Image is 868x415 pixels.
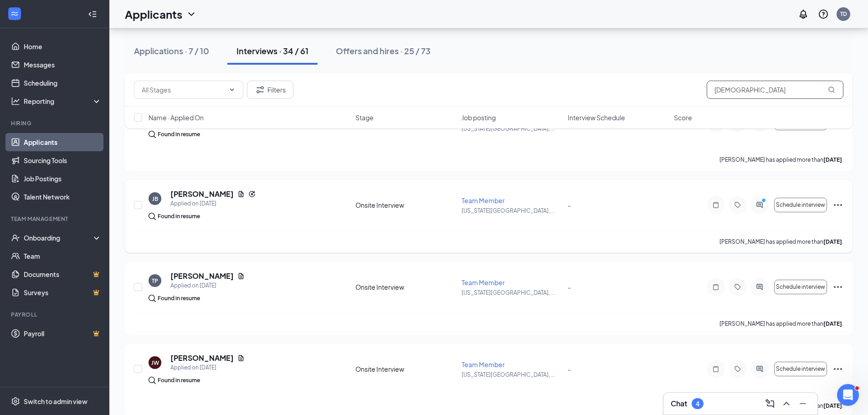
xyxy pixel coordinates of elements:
[11,397,20,406] svg: Settings
[149,377,156,384] img: search.bf7aa3482b7795d4f01b.svg
[11,233,20,242] svg: UserCheck
[710,365,721,373] svg: Note
[149,113,204,122] span: Name · Applied On
[763,396,777,411] button: ComposeMessage
[24,56,102,74] a: Messages
[462,371,562,379] p: [US_STATE][GEOGRAPHIC_DATA], ...
[719,156,843,164] p: [PERSON_NAME] has applied more than .
[462,113,496,122] span: Job posting
[10,9,19,18] svg: WorkstreamLogo
[462,289,562,297] p: [US_STATE][GEOGRAPHIC_DATA], ...
[24,151,102,169] a: Sourcing Tools
[710,283,721,291] svg: Note
[355,282,456,292] div: Onsite Interview
[732,365,743,373] svg: Tag
[781,398,792,409] svg: ChevronUp
[774,362,827,376] button: Schedule interview
[710,201,721,209] svg: Note
[828,86,835,93] svg: MagnifyingGlass
[823,156,842,163] b: [DATE]
[462,196,505,205] span: Team Member
[170,271,234,281] h5: [PERSON_NAME]
[152,195,158,203] div: JB
[24,324,102,343] a: PayrollCrown
[152,277,158,285] div: TP
[170,189,234,199] h5: [PERSON_NAME]
[24,397,87,406] div: Switch to admin view
[24,265,102,283] a: DocumentsCrown
[707,81,843,99] input: Search in interviews
[832,364,843,374] svg: Ellipses
[247,81,293,99] button: Filter Filters
[568,365,571,373] span: -
[355,113,374,122] span: Stage
[158,212,200,221] div: Found in resume
[336,45,431,56] div: Offers and hires · 25 / 73
[462,360,505,369] span: Team Member
[719,238,843,246] p: [PERSON_NAME] has applied more than .
[24,133,102,151] a: Applicants
[462,207,562,215] p: [US_STATE][GEOGRAPHIC_DATA], ...
[237,354,245,362] svg: Document
[149,213,156,220] img: search.bf7aa3482b7795d4f01b.svg
[125,6,182,22] h1: Applicants
[186,9,197,20] svg: ChevronDown
[798,9,809,20] svg: Notifications
[776,284,825,290] span: Schedule interview
[671,399,687,409] h3: Chat
[134,45,209,56] div: Applications · 7 / 10
[158,376,200,385] div: Found in resume
[151,359,159,367] div: JW
[11,311,100,318] div: Payroll
[760,198,770,205] svg: PrimaryDot
[24,188,102,206] a: Talent Network
[255,84,266,95] svg: Filter
[823,238,842,245] b: [DATE]
[355,200,456,210] div: Onsite Interview
[765,398,776,409] svg: ComposeMessage
[779,396,794,411] button: ChevronUp
[754,365,765,373] svg: ActiveChat
[11,97,20,106] svg: Analysis
[754,283,765,291] svg: ActiveChat
[823,402,842,409] b: [DATE]
[237,272,245,280] svg: Document
[170,363,245,372] div: Applied on [DATE]
[797,398,808,409] svg: Minimize
[170,353,234,363] h5: [PERSON_NAME]
[170,199,256,208] div: Applied on [DATE]
[674,113,692,122] span: Score
[696,400,699,408] div: 4
[24,97,102,106] div: Reporting
[11,215,100,223] div: Team Management
[149,295,156,302] img: search.bf7aa3482b7795d4f01b.svg
[832,200,843,210] svg: Ellipses
[823,320,842,327] b: [DATE]
[776,202,825,208] span: Schedule interview
[754,201,765,209] svg: ActiveChat
[462,278,505,287] span: Team Member
[837,384,859,406] iframe: Intercom live chat
[88,10,97,19] svg: Collapse
[24,169,102,188] a: Job Postings
[840,10,847,18] div: TD
[11,119,100,127] div: Hiring
[237,190,245,198] svg: Document
[832,282,843,292] svg: Ellipses
[248,190,256,198] svg: Reapply
[24,283,102,302] a: SurveysCrown
[24,247,102,265] a: Team
[774,198,827,212] button: Schedule interview
[24,37,102,56] a: Home
[158,294,200,303] div: Found in resume
[796,396,810,411] button: Minimize
[355,364,456,374] div: Onsite Interview
[568,201,571,209] span: -
[236,45,308,56] div: Interviews · 34 / 61
[776,366,825,372] span: Schedule interview
[24,74,102,92] a: Scheduling
[228,86,236,93] svg: ChevronDown
[774,280,827,294] button: Schedule interview
[24,233,94,242] div: Onboarding
[732,201,743,209] svg: Tag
